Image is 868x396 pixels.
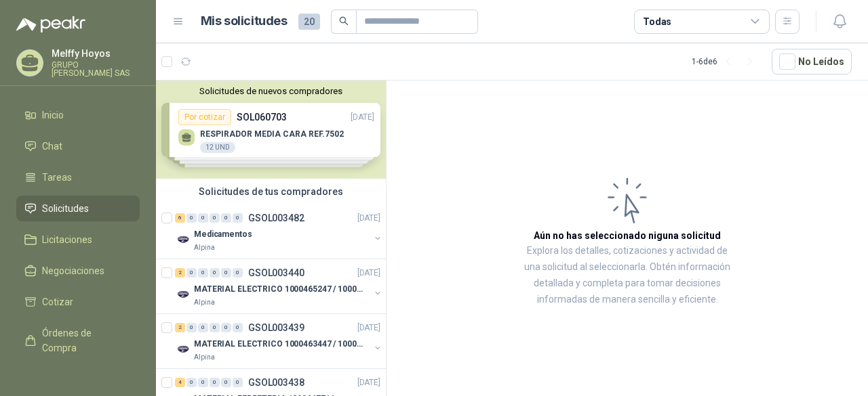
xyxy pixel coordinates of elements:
[194,338,363,351] p: MATERIAL ELECTRICO 1000463447 / 1000465800
[16,258,140,284] a: Negociaciones
[16,320,140,361] a: Órdenes de Compra
[16,164,140,190] a: Tareas
[16,16,85,32] img: Logo peakr
[42,139,62,154] span: Chat
[16,289,140,315] a: Cotizar
[210,213,220,223] div: 0
[42,232,92,247] span: Licitaciones
[194,283,363,296] p: MATERIAL ELECTRICO 1000465247 / 1000466995
[175,213,185,223] div: 6
[186,268,197,278] div: 0
[186,378,197,387] div: 0
[175,265,383,308] a: 2 0 0 0 0 0 GSOL003440[DATE] Company LogoMATERIAL ELECTRICO 1000465247 / 1000466995Alpina
[156,179,386,204] div: Solicitudes de tus compradores
[522,243,732,308] p: Explora los detalles, cotizaciones y actividad de una solicitud al seleccionarla. Obtén informaci...
[42,294,73,309] span: Cotizar
[221,378,231,387] div: 0
[198,268,208,278] div: 0
[156,81,386,179] div: Solicitudes de nuevos compradoresPor cotizarSOL060703[DATE] RESPIRADOR MEDIA CARA REF.750212 UNDP...
[175,378,185,387] div: 4
[298,14,320,30] span: 20
[248,213,304,223] p: GSOL003482
[161,86,380,96] button: Solicitudes de nuevos compradores
[16,196,140,221] a: Solicitudes
[186,323,197,332] div: 0
[357,376,380,389] p: [DATE]
[534,228,721,243] h3: Aún no has seleccionado niguna solicitud
[52,61,140,77] p: GRUPO [PERSON_NAME] SAS
[186,213,197,223] div: 0
[221,268,231,278] div: 0
[16,227,140,252] a: Licitaciones
[221,213,231,223] div: 0
[198,213,208,223] div: 0
[248,323,304,332] p: GSOL003439
[248,268,304,278] p: GSOL003440
[194,228,252,241] p: Medicamentos
[52,49,140,58] p: Melffy Hoyos
[175,320,383,363] a: 2 0 0 0 0 0 GSOL003439[DATE] Company LogoMATERIAL ELECTRICO 1000463447 / 1000465800Alpina
[16,133,140,159] a: Chat
[248,378,304,387] p: GSOL003438
[42,170,72,185] span: Tareas
[233,378,243,387] div: 0
[357,322,380,334] p: [DATE]
[233,213,243,223] div: 0
[210,268,220,278] div: 0
[210,378,220,387] div: 0
[175,341,191,357] img: Company Logo
[175,268,185,278] div: 2
[201,12,288,31] h1: Mis solicitudes
[643,14,671,29] div: Todas
[175,210,383,253] a: 6 0 0 0 0 0 GSOL003482[DATE] Company LogoMedicamentosAlpina
[198,323,208,332] div: 0
[233,268,243,278] div: 0
[339,16,349,26] span: search
[357,212,380,225] p: [DATE]
[194,297,215,308] p: Alpina
[772,49,852,74] button: No Leídos
[42,263,104,278] span: Negociaciones
[42,326,127,355] span: Órdenes de Compra
[42,108,64,123] span: Inicio
[198,378,208,387] div: 0
[210,323,220,332] div: 0
[175,323,185,332] div: 2
[175,232,191,248] img: Company Logo
[233,323,243,332] div: 0
[175,286,191,303] img: Company Logo
[221,323,231,332] div: 0
[692,51,761,72] div: 1 - 6 de 6
[194,242,215,253] p: Alpina
[357,267,380,280] p: [DATE]
[16,102,140,128] a: Inicio
[42,201,89,216] span: Solicitudes
[194,352,215,363] p: Alpina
